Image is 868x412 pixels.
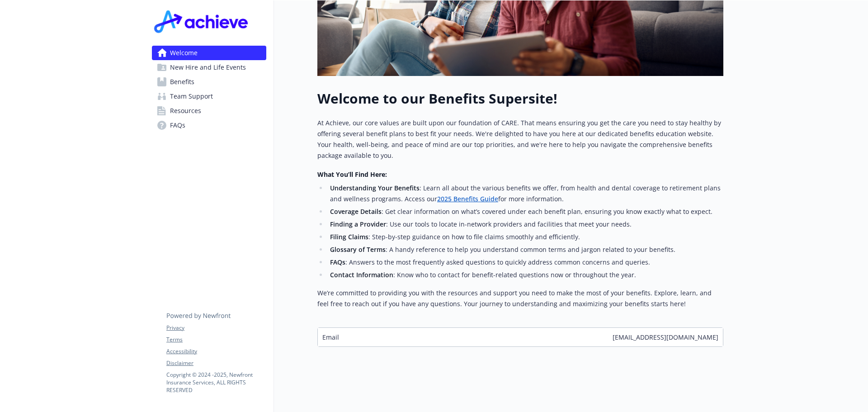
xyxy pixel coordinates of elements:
span: Resources [170,104,201,118]
a: Disclaimer [166,359,266,367]
span: Welcome [170,46,198,60]
a: Team Support [152,89,266,104]
a: Welcome [152,46,266,60]
p: At Achieve, our core values are built upon our foundation of CARE. That means ensuring you get th... [317,118,723,161]
li: : Know who to contact for benefit-related questions now or throughout the year. [327,270,723,280]
a: Resources [152,104,266,118]
span: [EMAIL_ADDRESS][DOMAIN_NAME] [613,332,718,342]
strong: Contact Information [330,270,393,279]
strong: Filing Claims [330,232,368,241]
strong: What You’ll Find Here: [317,170,387,179]
a: New Hire and Life Events [152,60,266,75]
a: Terms [166,336,266,344]
p: Copyright © 2024 - 2025 , Newfront Insurance Services, ALL RIGHTS RESERVED [166,371,266,394]
a: Privacy [166,324,266,332]
a: Benefits [152,75,266,89]
li: : Learn all about the various benefits we offer, from health and dental coverage to retirement pl... [327,183,723,204]
p: We’re committed to providing you with the resources and support you need to make the most of your... [317,288,723,309]
strong: Glossary of Terms [330,245,386,254]
li: : Answers to the most frequently asked questions to quickly address common concerns and queries. [327,257,723,268]
li: : Use our tools to locate in-network providers and facilities that meet your needs. [327,219,723,230]
a: 2025 Benefits Guide [437,194,498,203]
span: New Hire and Life Events [170,60,246,75]
span: Email [322,332,339,342]
li: : A handy reference to help you understand common terms and jargon related to your benefits. [327,244,723,255]
span: Team Support [170,89,213,104]
strong: FAQs [330,258,345,266]
a: Accessibility [166,347,266,355]
li: : Step-by-step guidance on how to file claims smoothly and efficiently. [327,232,723,242]
strong: Coverage Details [330,207,382,216]
h1: Welcome to our Benefits Supersite! [317,90,723,107]
strong: Finding a Provider [330,220,386,228]
a: FAQs [152,118,266,133]
li: : Get clear information on what’s covered under each benefit plan, ensuring you know exactly what... [327,206,723,217]
span: FAQs [170,118,185,133]
strong: Understanding Your Benefits [330,184,420,192]
span: Benefits [170,75,194,89]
